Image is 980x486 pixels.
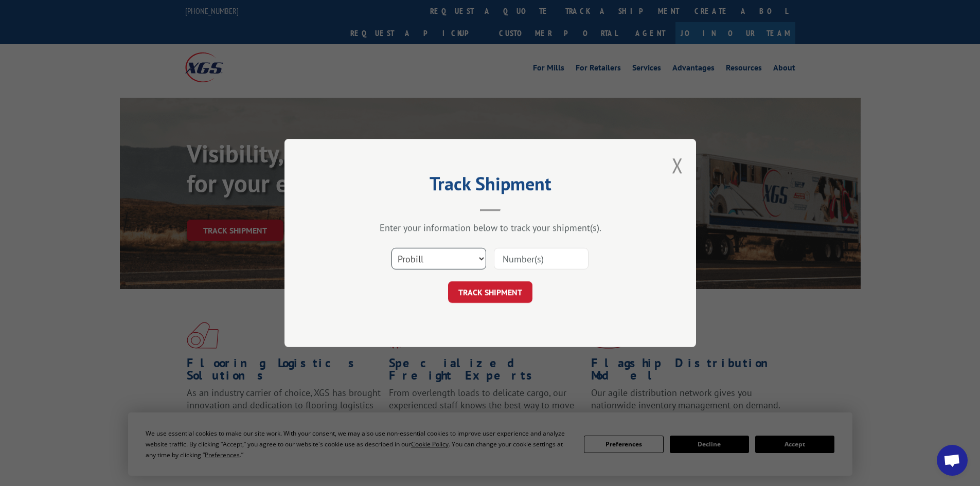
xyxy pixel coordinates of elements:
h2: Track Shipment [336,176,645,196]
div: Open chat [937,445,968,476]
input: Number(s) [494,248,589,269]
button: Close modal [672,152,683,179]
div: Enter your information below to track your shipment(s). [336,222,645,233]
button: TRACK SHIPMENT [448,281,532,303]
